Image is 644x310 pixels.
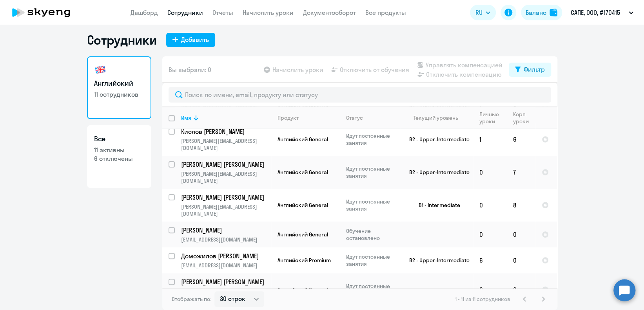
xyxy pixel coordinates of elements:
[521,5,562,20] button: Балансbalance
[181,252,271,260] a: Доможилов [PERSON_NAME]
[181,160,270,169] p: [PERSON_NAME] [PERSON_NAME]
[94,154,144,163] p: 6 отключены
[181,193,271,202] a: [PERSON_NAME] [PERSON_NAME]
[346,132,400,146] p: Идут постоянные занятия
[166,33,215,47] button: Добавить
[513,111,535,125] div: Корп. уроки
[169,87,551,103] input: Поиск по имени, email, продукту или статусу
[94,90,144,99] p: 11 сотрудников
[181,170,271,184] p: [PERSON_NAME][EMAIL_ADDRESS][DOMAIN_NAME]
[181,226,271,234] a: [PERSON_NAME]
[278,169,328,176] span: Английский General
[507,123,535,156] td: 6
[181,252,270,260] p: Доможилов [PERSON_NAME]
[278,231,328,238] span: Английский General
[87,125,151,188] a: Все11 активны6 отключены
[507,189,535,222] td: 8
[507,156,535,189] td: 7
[181,137,271,151] p: [PERSON_NAME][EMAIL_ADDRESS][DOMAIN_NAME]
[507,247,535,273] td: 0
[473,123,507,156] td: 1
[346,283,400,297] p: Идут постоянные занятия
[278,202,328,209] span: Английский General
[94,78,144,88] h3: Английский
[278,286,328,293] span: Английский General
[278,136,328,143] span: Английский General
[365,9,406,16] a: Все продукты
[181,262,271,269] p: [EMAIL_ADDRESS][DOMAIN_NAME]
[346,253,400,267] p: Идут постоянные занятия
[181,35,209,44] div: Добавить
[507,222,535,247] td: 0
[243,9,294,16] a: Начислить уроки
[473,247,507,273] td: 6
[346,114,363,121] div: Статус
[94,63,107,76] img: english
[181,127,270,136] p: Кислов [PERSON_NAME]
[303,9,356,16] a: Документооборот
[181,288,271,302] p: [PERSON_NAME][EMAIL_ADDRESS][DOMAIN_NAME]
[479,111,506,125] div: Личные уроки
[181,114,271,121] div: Имя
[400,189,473,222] td: B1 - Intermediate
[473,189,507,222] td: 0
[181,236,271,243] p: [EMAIL_ADDRESS][DOMAIN_NAME]
[346,198,400,212] p: Идут постоянные занятия
[167,9,203,16] a: Сотрудники
[181,278,271,286] a: [PERSON_NAME] [PERSON_NAME]
[181,127,271,136] a: Кислов [PERSON_NAME]
[181,114,191,121] div: Имя
[181,193,270,202] p: [PERSON_NAME] [PERSON_NAME]
[278,114,299,121] div: Продукт
[169,65,211,74] span: Вы выбрали: 0
[524,65,545,74] div: Фильтр
[414,114,458,121] div: Текущий уровень
[87,56,151,119] a: Английский11 сотрудников
[567,3,637,22] button: САПЕ, ООО, #170415
[94,146,144,154] p: 11 активны
[550,9,557,16] img: balance
[181,203,271,217] p: [PERSON_NAME][EMAIL_ADDRESS][DOMAIN_NAME]
[400,156,473,189] td: B2 - Upper-Intermediate
[400,123,473,156] td: B2 - Upper-Intermediate
[181,226,270,234] p: [PERSON_NAME]
[212,9,233,16] a: Отчеты
[278,257,331,264] span: Английский Premium
[87,32,157,48] h1: Сотрудники
[94,134,144,144] h3: Все
[400,247,473,273] td: B2 - Upper-Intermediate
[475,8,483,17] span: RU
[172,296,211,303] span: Отображать по:
[181,278,270,286] p: [PERSON_NAME] [PERSON_NAME]
[509,63,551,77] button: Фильтр
[507,273,535,306] td: 0
[470,5,496,20] button: RU
[131,9,158,16] a: Дашборд
[473,156,507,189] td: 0
[526,8,546,17] div: Баланс
[346,165,400,179] p: Идут постоянные занятия
[473,222,507,247] td: 0
[455,296,510,303] span: 1 - 11 из 11 сотрудников
[406,114,473,121] div: Текущий уровень
[473,273,507,306] td: 0
[181,160,271,169] a: [PERSON_NAME] [PERSON_NAME]
[346,227,400,242] p: Обучение остановлено
[571,8,620,17] p: САПЕ, ООО, #170415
